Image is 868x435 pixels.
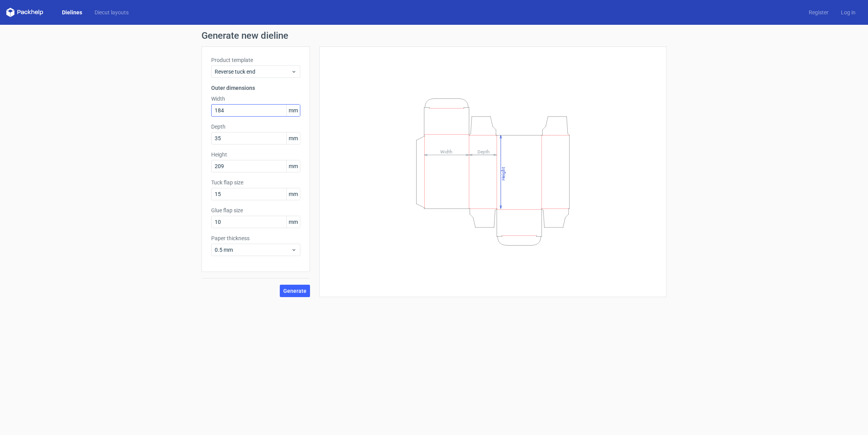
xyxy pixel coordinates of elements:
[280,285,310,297] button: Generate
[286,188,300,200] span: mm
[440,149,453,154] tspan: Width
[286,160,300,172] span: mm
[477,149,490,154] tspan: Depth
[215,246,291,254] span: 0.5 mm
[201,31,666,40] h1: Generate new dieline
[283,288,307,294] span: Generate
[501,167,506,180] tspan: Height
[286,132,300,144] span: mm
[211,84,300,92] h3: Outer dimensions
[211,179,300,186] label: Tuck flap size
[835,9,862,16] a: Log in
[211,56,300,64] label: Product template
[211,123,300,131] label: Depth
[56,9,88,16] a: Dielines
[215,68,291,76] span: Reverse tuck end
[211,95,300,103] label: Width
[211,234,300,242] label: Paper thickness
[88,9,135,16] a: Diecut layouts
[211,151,300,158] label: Height
[286,216,300,228] span: mm
[211,206,300,214] label: Glue flap size
[803,9,835,16] a: Register
[286,105,300,116] span: mm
